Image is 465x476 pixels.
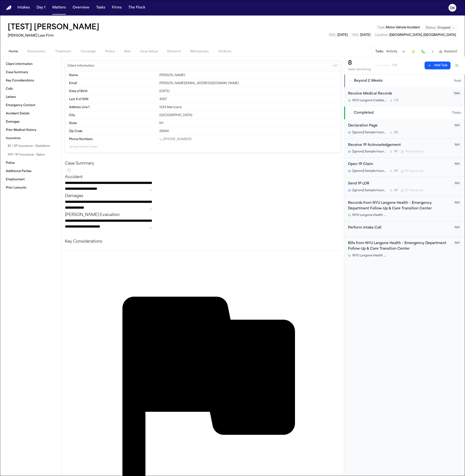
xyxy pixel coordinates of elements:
span: N/A [453,143,461,147]
span: N/A [453,200,461,205]
button: Matters [50,3,68,12]
div: Open task: Open 1P Claim [344,158,465,177]
span: N/A [453,123,461,128]
button: Edit Type: Motor Vehicle Accident [376,25,421,30]
button: Intakes [15,3,32,12]
a: Insurance [4,135,58,142]
div: [DATE] [159,89,337,93]
button: Activity [386,50,397,54]
h3: Client Information [67,64,95,68]
a: Police [4,159,58,167]
button: Completed7tasks [344,107,465,119]
dt: Address Line 1 [69,105,156,109]
div: 29494 [159,129,337,133]
div: Open task: Send 1P LOR [344,177,465,197]
div: Open task: Receive Medical Records [344,87,465,106]
span: Home [9,50,18,54]
span: Status: [426,26,436,30]
span: Demand [167,50,180,54]
dt: State [69,121,156,125]
a: Key Considerations [4,77,58,85]
div: 4567 [159,97,337,101]
div: Open 1P Claim [348,162,450,167]
button: Edit SOL: 2027-07-11 [351,33,372,38]
div: Receive 1P Acknowledgement [348,143,450,148]
a: Accident Details [4,110,58,118]
span: Mail [124,50,131,54]
div: 1234 Merrylane [159,105,337,109]
button: Edit DOL: 2025-01-05 [328,33,349,38]
button: Hide completed tasks (⌘⇧H) [452,62,461,69]
button: Assistant [439,50,457,54]
div: Open task: Declaration Page [344,119,465,139]
a: Prior Medical History [4,126,58,134]
span: N/A [453,162,461,166]
div: Records from NYU Langone Health – Emergency Department Follow-Up & Care Transition Center [348,200,450,212]
button: Firms [110,3,124,12]
button: Add Task [425,62,450,69]
div: Send 1P LOR [348,181,450,187]
a: Prior Lawsuits [4,184,58,192]
span: Dropped [437,26,450,30]
h2: Case Summary [65,161,341,167]
div: [PERSON_NAME] [159,73,337,77]
span: N/A [453,241,461,245]
span: DOL : [329,34,337,37]
button: The Flock [126,3,147,12]
a: Letters [4,93,58,101]
div: Open task: Bills from NYU Langone Health – Emergency Department Follow-Up & Care Transition Center [344,237,465,262]
dt: City [69,113,156,117]
span: [Ignore] Sample Insurance [352,150,387,154]
a: Calls [4,85,58,93]
button: Create Immediate Task [410,48,417,55]
button: Tasks [94,3,107,12]
span: A F [394,169,398,173]
div: Open task: Receive 1P Acknowledgement [344,139,465,158]
a: BI / 3P Insurance - Statefarm [6,142,58,150]
a: Home [6,6,12,10]
span: Todo [452,91,461,96]
span: M L [394,131,399,135]
span: 1P Insurance [405,169,423,173]
a: Additional Parties [4,167,58,175]
button: Make a Call [420,48,426,55]
a: Overview [71,3,91,12]
p: 3 empty fields not shown. [69,145,337,149]
p: Damages [65,193,341,199]
a: Call 1 (201) 956-7542 [159,137,192,141]
span: 0 / 8 [392,63,397,67]
span: 1P Insurance [405,150,423,154]
button: Beyond 2 Weeks1task [344,75,465,87]
a: Employment [4,176,58,183]
span: [DATE] [337,34,348,37]
dt: Name [69,73,156,77]
span: Case Setup [140,50,158,54]
h2: [PERSON_NAME] Law Firm [8,33,101,39]
button: Edit [331,62,339,70]
div: Receive Medical Records [348,91,449,97]
a: Case Summary [4,69,58,76]
button: Edit matter name [8,23,99,32]
span: Artifacts [218,50,232,54]
span: [GEOGRAPHIC_DATA], [GEOGRAPHIC_DATA] [389,34,456,37]
p: Accident [65,174,341,180]
button: Edit Location: Brooklyn, NY [374,33,457,38]
span: N/A [453,181,461,186]
a: Client Information [4,60,58,68]
div: [GEOGRAPHIC_DATA] [159,113,337,117]
span: Motor Vehicle Accident [386,26,420,29]
h2: Key Considerations [65,239,341,245]
span: 1P Insurance [405,189,423,192]
span: Assistant [444,50,457,54]
span: NYU Langone Cobble Hill Emergency Department [352,99,387,103]
a: Damages [4,118,58,126]
div: NY [159,121,337,125]
span: Workspaces [190,50,209,54]
span: NYU Langone Health – Emergency Department Follow-Up & Care Transition Center / Home Depot Emergen... [352,254,387,258]
span: NYU Langone Health – Emergency Department Follow-Up & Care Transition Center / Home Depot Emergen... [352,213,387,217]
span: SOL : [352,34,359,37]
dt: Email [69,81,156,85]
